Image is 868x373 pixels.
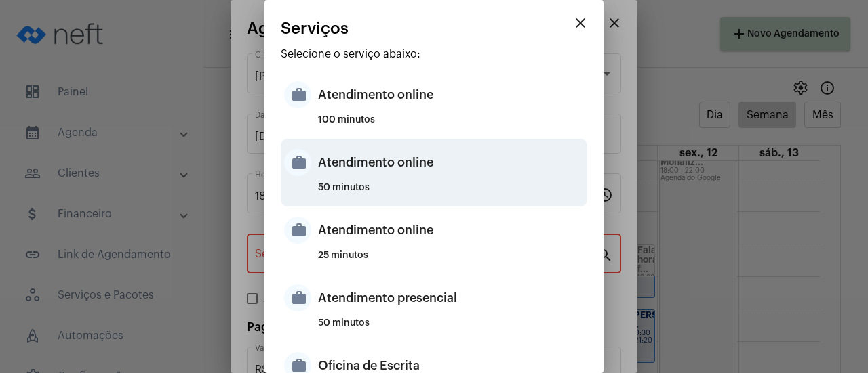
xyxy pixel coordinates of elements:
[318,142,584,183] div: Atendimento online
[318,318,584,338] div: 50 minutos
[318,115,584,135] div: 100 minutos
[281,48,587,60] p: Selecione o serviço abaixo:
[318,74,584,115] div: Atendimento online
[318,278,584,318] div: Atendimento presencial
[318,250,584,271] div: 25 minutos
[318,183,584,203] div: 50 minutos
[284,81,311,108] mat-icon: work
[284,217,311,244] mat-icon: work
[284,284,311,311] mat-icon: work
[284,149,311,176] mat-icon: work
[572,15,589,31] mat-icon: close
[318,210,584,250] div: Atendimento online
[281,20,349,37] span: Serviços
